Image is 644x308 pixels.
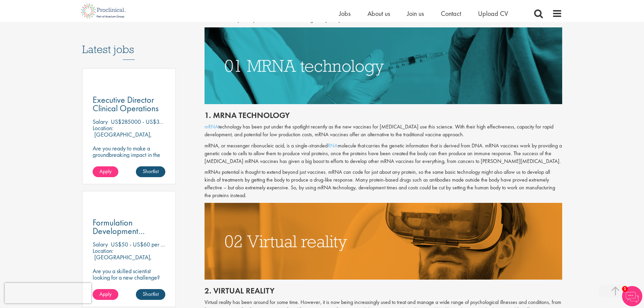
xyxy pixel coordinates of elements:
[339,9,351,18] a: Jobs
[99,290,112,298] span: Apply
[5,283,91,303] iframe: reCAPTCHA
[93,218,166,235] a: Formulation Development Scientist
[136,289,165,300] a: Shortlist
[407,9,424,18] a: Join us
[111,240,171,248] p: US$50 - US$60 per hour
[93,217,145,245] span: Formulation Development Scientist
[93,131,152,145] p: [GEOGRAPHIC_DATA], [GEOGRAPHIC_DATA]
[478,9,508,18] a: Upload CV
[93,96,166,113] a: Executive Director Clinical Operations
[93,166,118,177] a: Apply
[99,168,112,175] span: Apply
[205,286,562,295] h2: 2. Virtual reality
[82,27,176,60] h3: Latest jobs
[205,111,562,120] h2: 1. mRNA technology
[111,118,201,125] p: US$285000 - US$310000 per annum
[205,142,562,165] p: mRNA, or messenger ribonucleic acid, is a single-stranded molecule that carries the genetic infor...
[328,142,338,149] a: RNA
[93,118,108,125] span: Salary
[93,124,113,132] span: Location:
[93,145,166,184] p: Are you ready to make a groundbreaking impact in the world of biotechnology? Join a growing compa...
[205,123,562,139] p: technology has been put under the spotlight recently as the new vaccines for [MEDICAL_DATA] use t...
[93,253,152,267] p: [GEOGRAPHIC_DATA], [GEOGRAPHIC_DATA]
[205,168,562,199] p: mRNAs potential is thought to extend beyond just vaccines. mRNA can code for just about any prote...
[622,286,628,292] span: 1
[93,268,166,306] p: Are you a skilled scientist looking for a new challenge? Join this trailblazing biotech on the cu...
[93,94,159,114] span: Executive Director Clinical Operations
[441,9,461,18] a: Contact
[136,166,165,177] a: Shortlist
[93,247,113,255] span: Location:
[205,123,218,130] a: mRNA
[93,240,108,248] span: Salary
[622,286,642,306] img: Chatbot
[93,289,118,300] a: Apply
[367,9,390,18] a: About us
